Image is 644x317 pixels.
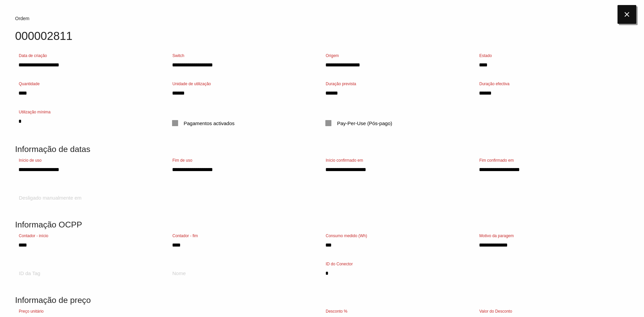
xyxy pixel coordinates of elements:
[19,308,44,314] label: Preço unitário
[19,233,48,239] label: Contador - início
[326,308,347,314] label: Desconto %
[15,30,629,43] h4: 000002811
[618,5,636,24] i: close
[326,157,363,163] label: Início confirmado em
[19,270,40,277] label: ID da Tag
[15,220,629,229] h5: Informação OCPP
[172,233,198,239] label: Contador - fim
[172,119,235,127] span: Pagamentos activados
[479,308,512,314] label: Valor do Desconto
[326,261,353,267] label: ID do Conector
[172,270,186,277] label: Nome
[19,194,82,202] label: Desligado manualmente em
[326,53,339,59] label: Origem
[479,233,514,239] label: Motivo da paragem
[479,157,514,163] label: Fim confirmado em
[15,296,629,305] h5: Informação de preço
[19,109,51,115] label: Utilização mínima
[15,145,629,154] h5: Informação de datas
[172,53,184,59] label: Switch
[326,81,356,87] label: Duração prevista
[15,15,629,22] div: Ordem
[19,53,47,59] label: Data de criação
[19,157,42,163] label: Início de uso
[172,81,211,87] label: Unidade de utilização
[325,119,392,127] span: Pay-Per-Use (Pós-pago)
[479,81,509,87] label: Duração efectiva
[19,81,40,87] label: Quantidade
[479,53,492,59] label: Estado
[326,233,367,239] label: Consumo medido (Wh)
[172,157,192,163] label: Fim de uso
